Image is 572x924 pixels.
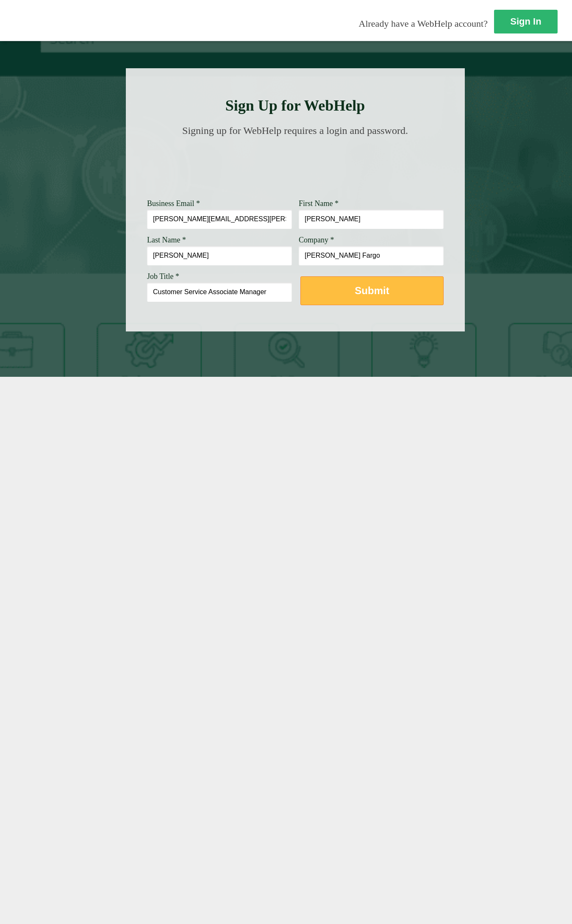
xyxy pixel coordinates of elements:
a: Sign In [494,10,558,33]
span: Already have a WebHelp account? [359,18,488,29]
span: Business Email * [147,199,200,208]
span: Job Title * [147,272,179,281]
button: Submit [300,276,444,305]
strong: Sign In [510,16,541,27]
img: Need Credentials? Sign up below. Have Credentials? Use the sign-in button. [152,145,439,187]
span: Last Name * [147,236,186,244]
span: First Name * [299,199,339,208]
span: Company * [299,236,334,244]
strong: Sign Up for WebHelp [225,97,365,114]
strong: Submit [355,285,389,296]
span: Signing up for WebHelp requires a login and password. [182,125,408,136]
